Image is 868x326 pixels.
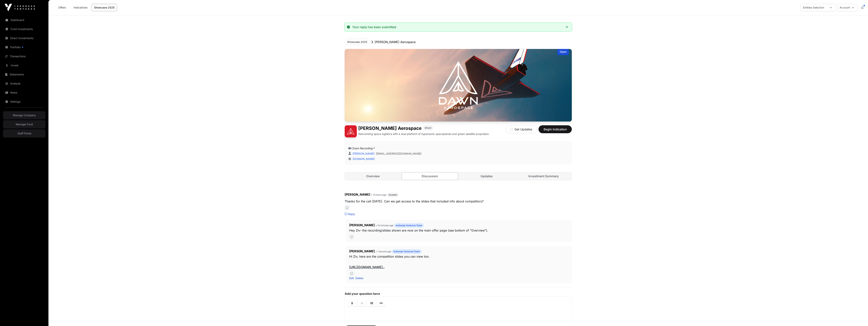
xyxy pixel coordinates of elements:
[506,125,537,133] button: Get Updates
[352,152,374,155] a: [PERSON_NAME]
[538,129,572,133] a: Begin Indication
[3,52,45,60] a: Transactions
[3,61,45,70] a: Invest
[349,276,354,280] button: Edit
[345,199,572,204] p: Thanks for the call [DATE]. Can we get access to the slides that included info about competitors?
[345,125,357,137] img: Dawn Aerospace
[55,4,70,11] a: Offers
[3,16,45,24] a: Dashboard
[71,4,90,11] a: Indications
[538,125,572,133] button: Begin Indication
[376,250,391,253] span: • 1 second ago
[377,300,386,306] a: Link
[516,172,572,180] a: Investment Summary
[3,79,45,88] a: Analysis
[396,224,422,227] span: Icehouse Ventures Team
[3,25,45,33] a: Fund Investments
[564,24,570,30] button: Close
[367,300,376,306] a: Lists
[459,172,515,180] a: Updates
[801,4,826,11] div: Entities Selection
[349,249,375,253] span: [PERSON_NAME]
[358,125,422,131] h1: [PERSON_NAME] Aerospace
[837,4,857,11] button: Account
[543,127,567,132] span: Begin Indication
[3,88,45,97] a: News
[376,224,393,227] span: • 14 minutes ago
[849,308,868,326] iframe: Chat Widget
[345,49,572,122] img: Dawn Aerospace
[352,25,396,29] div: Your reply has been submitted
[345,292,572,296] label: Add your question here
[3,34,45,42] a: Direct Investments
[376,152,422,156] a: [EMAIL_ADDRESS][DOMAIN_NAME]
[358,132,489,136] p: Reinventing space logistics with a dual platform of hypersonic spaceplanes and green satellite pr...
[349,254,569,270] p: Hi Ziv, here are the competition slides you can view too.
[425,126,431,129] span: Direct
[349,223,375,227] span: [PERSON_NAME]
[358,300,366,306] a: Italic
[349,265,385,269] a: [URL][DOMAIN_NAME]..
[3,129,45,138] a: Staff Portal
[345,172,401,180] a: Overview
[352,147,375,150] a: Zoom Recording
[557,49,569,55] div: Open
[3,43,45,51] a: Portfolio
[348,300,357,306] a: Bold
[349,228,569,233] p: Hey Ziv- the recording/slides shown are now on the main offer page (see bottom of "Overview").
[3,111,45,119] a: Manage Company
[345,212,355,216] a: Reply
[389,193,397,196] span: Investor
[375,40,416,44] p: [PERSON_NAME] Aerospace
[92,4,117,11] a: Showcase 2025
[5,4,35,11] img: Icehouse Ventures Logo
[345,39,370,45] button: Showcase 2025
[355,276,363,280] button: Delete
[393,250,420,253] span: Icehouse Ventures Team
[3,98,45,106] a: Settings
[351,157,375,160] a: [DOMAIN_NAME]
[371,193,386,196] span: • 13 hours ago
[345,193,370,196] span: [PERSON_NAME]
[3,70,45,79] a: Statements
[402,172,458,180] a: Discussion
[3,120,45,129] a: Manage Fund
[345,172,572,180] nav: Tabs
